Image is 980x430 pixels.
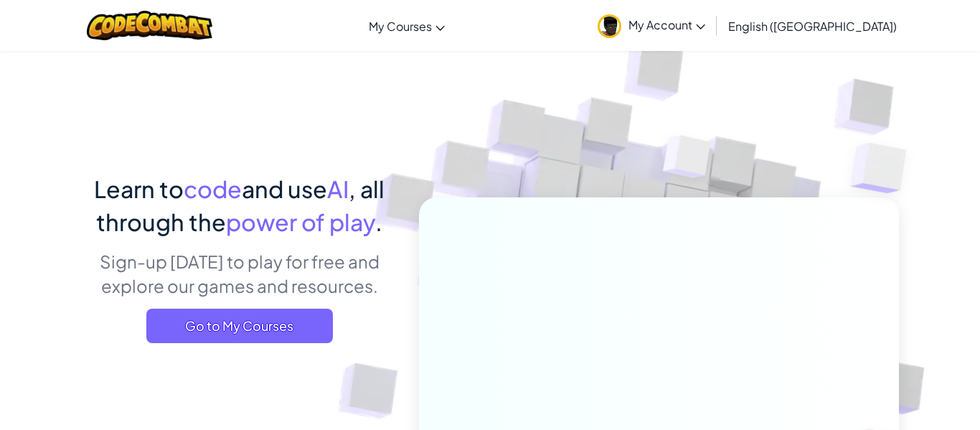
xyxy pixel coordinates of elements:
[327,174,349,203] span: AI
[362,6,452,45] a: My Courses
[636,107,740,214] img: Overlap cubes
[87,11,212,40] img: CodeCombat logo
[598,14,621,38] img: avatar
[242,174,327,203] span: and use
[822,108,946,229] img: Overlap cubes
[375,207,382,236] span: .
[184,174,242,203] span: code
[628,17,705,32] span: My Account
[728,19,897,34] span: English ([GEOGRAPHIC_DATA])
[94,174,184,203] span: Learn to
[81,249,397,298] p: Sign-up [DATE] to play for free and explore our games and resources.
[369,19,432,34] span: My Courses
[721,6,904,45] a: English ([GEOGRAPHIC_DATA])
[590,3,712,48] a: My Account
[226,207,375,236] span: power of play
[146,309,333,343] a: Go to My Courses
